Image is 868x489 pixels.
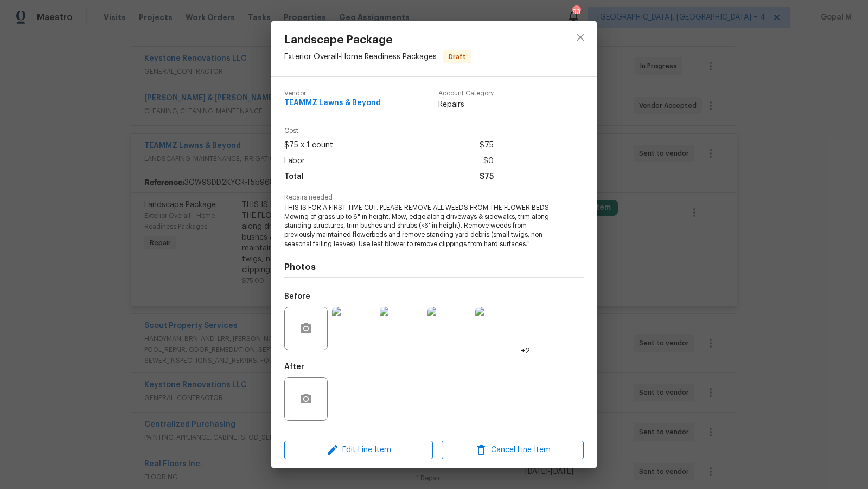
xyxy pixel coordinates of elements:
span: $0 [483,153,494,169]
button: close [567,24,593,50]
div: 93 [572,7,580,17]
span: Exterior Overall - Home Readiness Packages [284,53,437,60]
span: $75 x 1 count [284,138,333,153]
span: Account Category [438,90,494,97]
button: Cancel Line Item [442,441,584,460]
h4: Photos [284,262,584,273]
span: Cost [284,127,494,134]
span: THIS IS FOR A FIRST TIME CUT. PLEASE REMOVE ALL WEEDS FROM THE FLOWER BEDS. Mowing of grass up to... [284,203,554,249]
span: $75 [480,138,494,153]
span: +2 [521,346,530,357]
span: TEAMMZ Lawns & Beyond [284,99,381,107]
span: Draft [444,52,470,62]
span: Total [284,169,304,185]
span: Repairs needed [284,194,584,201]
span: $75 [480,169,494,185]
span: Landscape Package [284,34,471,46]
button: Edit Line Item [284,441,433,460]
span: Vendor [284,90,381,97]
h5: Before [284,293,310,300]
span: Edit Line Item [288,443,430,457]
span: Labor [284,153,305,169]
h5: After [284,363,304,371]
span: Repairs [438,99,494,110]
span: Cancel Line Item [445,443,580,457]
